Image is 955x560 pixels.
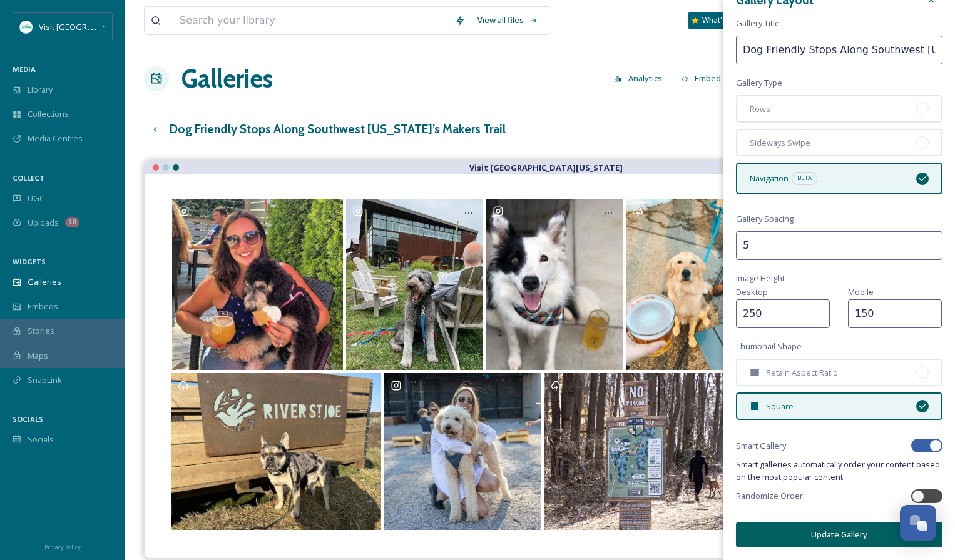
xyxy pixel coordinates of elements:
a: Galleries [181,60,273,97]
a: Opens media popup. Media description: Rights approved at 2023-09-26T18:02:34.688+0000 by roundbar... [382,371,543,531]
span: Image Height [736,272,785,284]
span: Sideways Swipe [750,137,810,149]
img: SM%20Square%20Logos-4.jpg [20,21,33,33]
span: Embeds [28,301,58,312]
span: Gallery Type [736,77,782,89]
span: Privacy Policy [44,543,81,551]
span: Galleries [28,276,61,288]
span: Uploads [28,217,59,229]
span: UGC [28,192,44,204]
span: Thumbnail Shape [736,341,802,352]
input: Search your library [173,7,449,34]
a: View all files [471,8,544,32]
span: COLLECT [13,173,44,182]
span: Library [28,84,53,96]
a: Analytics [608,66,675,91]
span: Socials [28,434,54,446]
span: MEDIA [13,64,36,74]
span: Smart Gallery [736,440,786,452]
a: Opens media popup. Media description: Rights approved at 2023-07-24T14:51:18.124+0000 by riverstjoe. [345,197,485,371]
a: Opens media popup. Media description: Rights approved at 2020-07-22T20:27:54.007+0000 by saulgoodyo. [484,197,625,371]
span: Desktop [736,286,768,297]
input: My Gallery [736,36,942,64]
button: Update Gallery [736,522,942,547]
span: Smart galleries automatically order your content based on the most popular content. [736,459,942,482]
span: Media Centres [28,132,83,144]
a: Opens media popup. Media description: Copy of 962579cd-14a8-6939-fc3e-da46702eb030.jpg. [625,197,736,371]
span: Gallery Spacing [736,213,794,225]
span: SOCIALS [13,414,43,424]
span: Rows [750,103,770,115]
a: Opens media popup. Media description: Rights approved at 2021-02-17T20:35:37.723+0000 by sydney.t... [170,197,344,371]
strong: Visit [GEOGRAPHIC_DATA][US_STATE] [469,162,623,173]
span: Gallery Title [736,17,780,29]
a: Opens media popup. Media description: mt-tabor-trails-024.jpg. [543,371,782,531]
input: 250 [848,299,942,328]
span: SnapLink [28,374,62,386]
span: WIDGETS [13,257,46,266]
span: Square [766,401,794,412]
div: 18 [65,217,79,227]
span: Mobile [848,286,874,297]
input: 250 [736,299,830,328]
span: Visit [GEOGRAPHIC_DATA][US_STATE] [39,21,178,32]
span: Collections [28,108,69,120]
input: 2 [736,231,942,260]
span: Stories [28,325,54,337]
a: Privacy Policy [44,539,81,554]
button: Open Chat [900,505,936,541]
span: Maps [28,350,48,362]
span: Randomize Order [736,490,803,502]
a: Opens media popup. Media description: 6a6630c8-30c1-8212-f448-0be019e00c9a.jpg. [170,371,382,531]
span: Navigation [750,172,789,184]
button: Embed [675,66,728,91]
button: Analytics [608,66,668,91]
span: BETA [797,174,812,182]
span: Retain Aspect Ratio [766,367,838,379]
h3: Dog Friendly Stops Along Southwest [US_STATE]’s Makers Trail [170,120,506,138]
a: What's New [688,12,751,29]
